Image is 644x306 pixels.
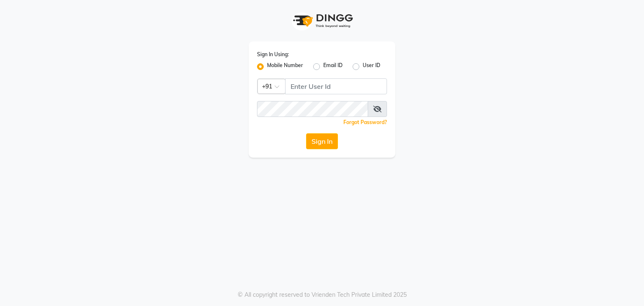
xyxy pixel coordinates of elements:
[288,8,356,33] img: logo1.svg
[363,62,380,72] label: User ID
[323,62,343,72] label: Email ID
[257,101,368,117] input: Username
[306,133,338,149] button: Sign In
[285,78,387,94] input: Username
[343,119,387,125] a: Forgot Password?
[257,51,289,58] label: Sign In Using:
[267,62,303,72] label: Mobile Number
